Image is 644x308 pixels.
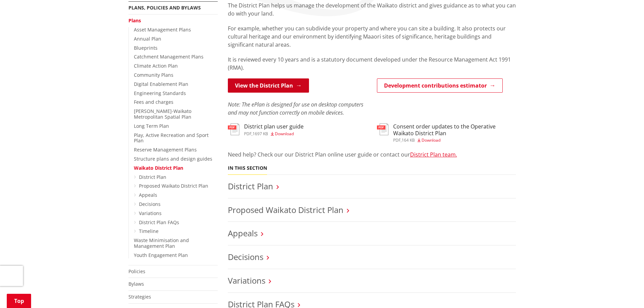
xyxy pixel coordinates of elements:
a: Blueprints [134,45,158,51]
p: The District Plan helps us manage the development of the Waikato district and gives guidance as t... [228,1,516,18]
p: For example, whether you can subdivide your property and where you can site a building. It also p... [228,24,516,49]
a: Proposed Waikato District Plan [228,204,343,215]
a: Long Term Plan [134,123,169,129]
h5: In this section [228,165,267,171]
a: Climate Action Plan [134,63,178,69]
img: document-pdf.svg [377,123,388,135]
a: Annual Plan [134,35,161,42]
span: Download [275,131,294,137]
a: Timeline [139,228,159,234]
a: Variations [139,210,162,216]
a: Catchment Management Plans [134,53,204,60]
a: Asset Management Plans [134,26,191,33]
a: Reserve Management Plans [134,146,197,153]
a: Digital Enablement Plan [134,81,188,87]
a: Play, Active Recreation and Sport Plan [134,132,209,144]
a: Appeals [139,192,157,198]
a: View the District Plan [228,78,309,93]
a: Bylaws [128,281,144,287]
a: District plan user guide pdf,1697 KB Download [228,123,304,136]
h3: Consent order updates to the Operative Waikato District Plan [393,123,516,136]
a: Waikato District Plan [134,165,183,171]
a: Proposed Waikato District Plan [139,183,208,189]
a: Top [7,294,31,308]
a: Youth Engagement Plan [134,252,188,258]
h3: District plan user guide [244,123,304,130]
a: Fees and charges [134,99,173,105]
span: 164 KB [402,137,415,143]
span: pdf [244,131,252,137]
a: Structure plans and design guides [134,156,212,162]
p: Need help? Check our our District Plan online user guide or contact our [228,150,516,159]
a: District Plan [228,181,273,192]
a: Plans, policies and bylaws [128,4,201,11]
p: It is reviewed every 10 years and is a statutory document developed under the Resource Management... [228,55,516,72]
a: Community Plans [134,72,173,78]
a: Policies [128,268,145,275]
a: Engineering Standards [134,90,186,96]
span: Download [422,137,440,143]
div: , [244,132,304,136]
a: Waste Minimisation and Management Plan [134,237,189,249]
img: document-pdf.svg [228,123,239,135]
a: District Plan team. [410,151,457,158]
a: [PERSON_NAME]-Waikato Metropolitan Spatial Plan [134,108,191,120]
a: Consent order updates to the Operative Waikato District Plan pdf,164 KB Download [377,123,516,142]
a: Appeals [228,228,258,239]
span: 1697 KB [253,131,268,137]
a: District Plan FAQs [139,219,179,226]
a: Strategies [128,293,151,300]
a: Decisions [139,201,161,207]
a: Plans [128,17,141,24]
a: Development contributions estimator [377,78,503,93]
div: , [393,138,516,142]
a: Decisions [228,251,263,262]
em: Note: The ePlan is designed for use on desktop computers and may not function correctly on mobile... [228,101,363,116]
span: pdf [393,137,401,143]
a: Variations [228,275,265,286]
a: District Plan [139,174,166,180]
